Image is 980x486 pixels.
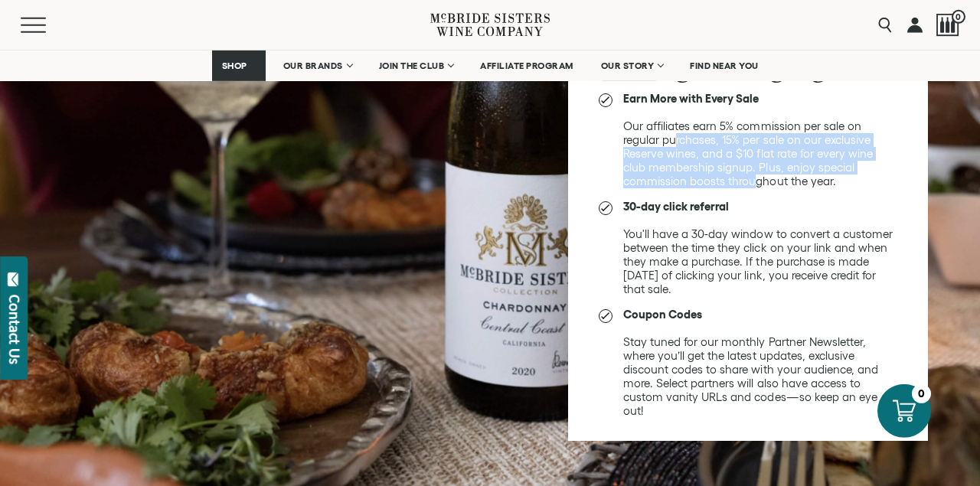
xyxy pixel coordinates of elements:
strong: 30-day click referral [623,200,729,213]
div: Contact Us [7,295,22,364]
button: Mobile Menu Trigger [21,18,76,33]
a: FIND NEAR YOU [680,51,769,81]
span: SHOP [222,60,248,71]
span: OUR BRANDS [283,60,343,71]
strong: Coupon Codes [623,308,702,321]
span: AFFILIATE PROGRAM [480,60,573,71]
li: You'll have a 30-day window to convert a customer between the time they click on your link and wh... [599,200,897,296]
a: OUR STORY [591,51,673,81]
a: JOIN THE CLUB [369,51,463,81]
a: AFFILIATE PROGRAM [470,51,583,81]
a: OUR BRANDS [273,51,361,81]
span: FIND NEAR YOU [690,60,759,71]
span: 0 [952,10,965,24]
span: JOIN THE CLUB [379,60,445,71]
strong: Earn More with Every Sale [623,92,759,105]
span: OUR STORY [601,60,655,71]
li: Stay tuned for our monthly Partner Newsletter, where you’ll get the latest updates, exclusive dis... [599,308,897,418]
li: Our affiliates earn 5% commission per sale on regular purchases, 15% per sale on our exclusive Re... [599,92,897,188]
div: 0 [912,384,931,403]
a: SHOP [212,51,266,81]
